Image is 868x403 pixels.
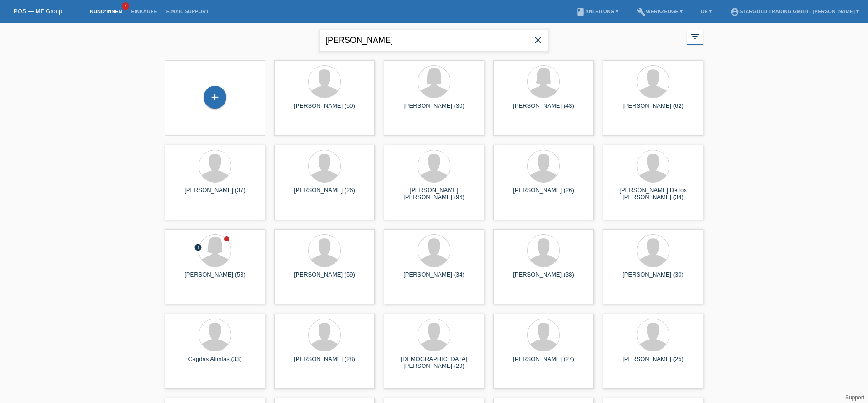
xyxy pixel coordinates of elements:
div: Cagdas Altintas (33) [172,356,258,370]
div: [PERSON_NAME] (30) [610,271,696,286]
i: build [637,7,646,16]
input: Suche... [320,30,548,51]
span: 7 [122,2,129,10]
div: [PERSON_NAME] (38) [501,271,586,286]
a: POS — MF Group [14,8,62,15]
div: [PERSON_NAME] (43) [501,102,586,117]
div: [PERSON_NAME] (25) [610,356,696,370]
div: [PERSON_NAME] (27) [501,356,586,370]
i: account_circle [730,7,739,16]
div: [DEMOGRAPHIC_DATA][PERSON_NAME] (29) [391,356,477,370]
a: buildWerkzeuge ▾ [632,9,687,14]
div: [PERSON_NAME] (53) [172,271,258,286]
div: [PERSON_NAME] (26) [501,187,586,201]
div: [PERSON_NAME] (37) [172,187,258,201]
i: filter_list [690,31,700,42]
a: DE ▾ [696,9,716,14]
i: error [194,243,202,251]
a: account_circleStargold Trading GmbH - [PERSON_NAME] ▾ [726,9,863,14]
a: E-Mail Support [162,9,214,14]
div: [PERSON_NAME] (62) [610,102,696,117]
a: bookAnleitung ▾ [571,9,623,14]
div: [PERSON_NAME] (34) [391,271,477,286]
a: Support [845,394,864,401]
a: Kund*innen [85,9,126,14]
div: [PERSON_NAME] (50) [282,102,367,117]
i: book [576,7,585,16]
div: Kund*in hinzufügen [204,89,226,105]
div: [PERSON_NAME] (30) [391,102,477,117]
i: close [533,35,544,46]
div: [PERSON_NAME] (59) [282,271,367,286]
div: Unbestätigt, in Bearbeitung [194,243,202,253]
a: Einkäufe [126,9,161,14]
div: [PERSON_NAME] (26) [282,187,367,201]
div: [PERSON_NAME] De los [PERSON_NAME] (34) [610,187,696,201]
div: [PERSON_NAME] [PERSON_NAME] (96) [391,187,477,201]
div: [PERSON_NAME] (28) [282,356,367,370]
